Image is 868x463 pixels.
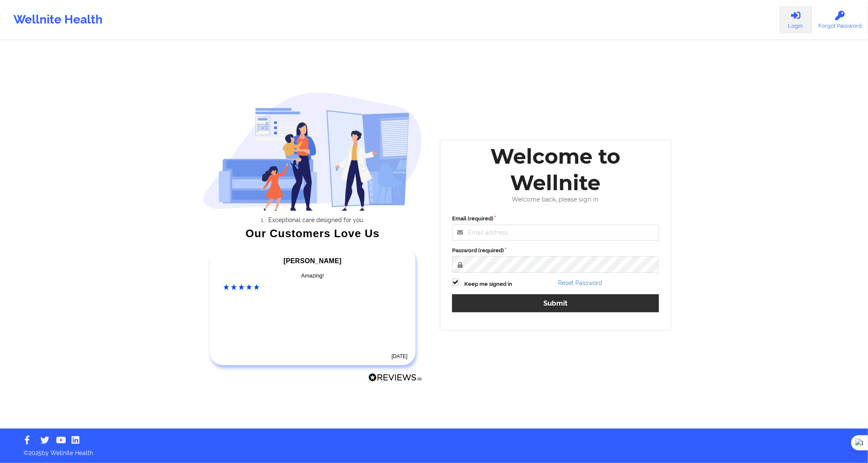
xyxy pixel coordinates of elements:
p: © 2025 by Wellnite Health [18,443,850,457]
a: Login [779,6,812,34]
img: Reviews.io Logo [368,373,422,382]
a: Reviews.io Logo [368,373,422,384]
a: Forgot Password [812,6,868,34]
time: [DATE] [392,353,408,359]
img: wellnite-auth-hero_200.c722682e.png [203,92,423,211]
input: Email address [452,225,659,241]
label: Password (required) [452,246,659,255]
span: [PERSON_NAME] [283,257,341,264]
div: Welcome back, please sign in [446,196,665,203]
label: Email (required) [452,214,659,223]
button: Submit [452,294,659,312]
div: Our Customers Love Us [203,229,423,238]
div: Amazing! [224,272,402,280]
a: Reset Password [558,280,603,286]
li: Exceptional care designed for you. [210,217,422,223]
label: Keep me signed in [464,280,512,288]
div: Welcome to Wellnite [446,143,665,196]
